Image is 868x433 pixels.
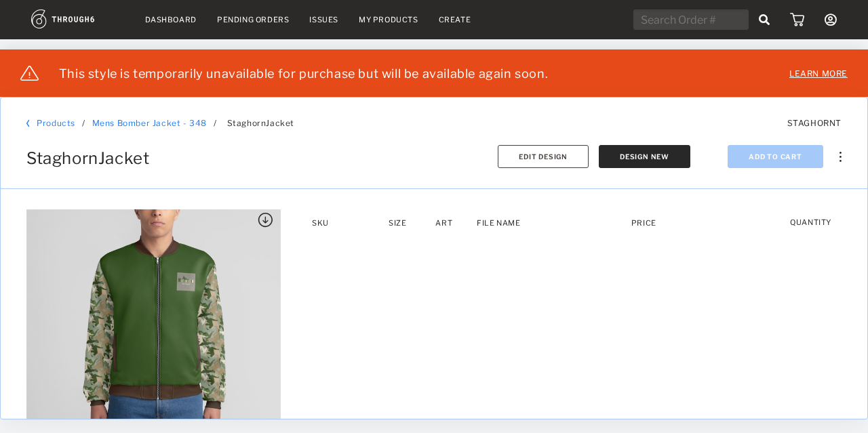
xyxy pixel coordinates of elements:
[840,152,842,162] img: meatball_vertical.0c7b41df.svg
[26,119,30,127] img: back_bracket.f28aa67b.svg
[20,66,39,81] img: icon_warning_white.741b8e3f.svg
[227,118,294,128] span: StaghornJacket
[519,152,568,161] span: Edit Design
[790,13,804,26] img: icon_cart.dab5cea1.svg
[214,118,217,128] span: /
[439,15,471,24] a: Create
[217,15,289,24] a: Pending Orders
[422,209,467,236] th: Art
[610,209,677,236] th: Price
[82,118,85,128] div: /
[92,118,207,128] a: Mens Bomber Jacket - 348
[789,60,848,87] a: Learn more
[633,9,749,30] input: Search Order #
[374,209,421,236] th: Size
[309,15,338,24] a: Issues
[728,145,823,168] button: Add To Cart
[467,209,610,236] th: File Name
[26,148,149,168] span: StaghornJacket
[59,66,548,81] div: This style is temporarily unavailable for purchase but will be available again soon.
[787,118,842,128] span: STAGHORNT
[31,9,125,28] img: logo.1c10ca64.svg
[302,209,374,236] th: SKU
[599,145,690,168] button: Design New
[258,213,273,228] img: icon_button_download.25f86ee2.svg
[359,15,418,24] a: My Products
[37,118,75,128] a: Products
[498,145,589,168] button: Edit Design
[145,15,197,24] a: Dashboard
[780,209,842,221] th: Quantity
